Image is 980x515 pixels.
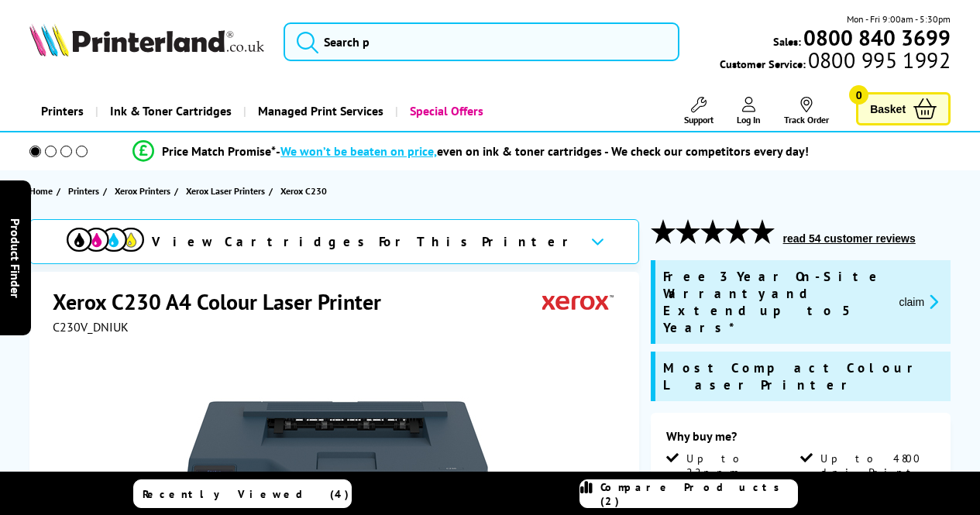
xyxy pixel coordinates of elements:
[243,91,395,131] a: Managed Print Services
[53,287,397,316] h1: Xerox C230 A4 Colour Laser Printer
[684,97,714,125] a: Support
[53,319,129,335] span: C230V_DNIUK
[737,97,761,125] a: Log In
[29,183,53,199] span: Home
[162,143,276,159] span: Price Match Promise*
[870,98,906,119] span: Basket
[280,183,331,199] a: Xerox C230
[29,23,264,60] a: Printerland Logo
[737,114,761,125] span: Log In
[542,287,614,316] img: Xerox
[663,268,887,336] span: Free 3 Year On-Site Warranty and Extend up to 5 Years*
[720,53,951,71] span: Customer Service:
[395,91,495,131] a: Special Offers
[186,183,265,199] span: Xerox Laser Printers
[579,479,798,508] a: Compare Products (2)
[284,22,679,61] input: Search p
[801,30,951,45] a: 0800 840 3699
[29,91,95,131] a: Printers
[110,91,232,131] span: Ink & Toner Cartridges
[280,143,437,159] span: We won’t be beaten on price,
[820,451,932,479] span: Up to 4800 dpi Print
[8,218,23,297] span: Product Finder
[115,183,170,199] span: Xerox Printers
[663,359,943,393] span: Most Compact Colour Laser Printer
[773,34,801,49] span: Sales:
[68,183,99,199] span: Printers
[600,480,797,508] span: Compare Products (2)
[894,293,943,311] button: promo-description
[806,53,951,67] span: 0800 995 1992
[280,183,327,199] span: Xerox C230
[684,114,714,125] span: Support
[784,97,829,125] a: Track Order
[8,138,934,165] li: modal_Promise
[847,12,951,26] span: Mon - Fri 9:00am - 5:30pm
[133,479,352,508] a: Recently Viewed (4)
[29,183,57,199] a: Home
[29,23,264,57] img: Printerland Logo
[779,232,920,245] button: read 54 customer reviews
[803,23,951,52] b: 0800 840 3699
[67,228,144,252] img: View Cartridges
[666,428,935,451] div: Why buy me?
[68,183,103,199] a: Printers
[276,143,809,159] div: - even on ink & toner cartridges - We check our competitors every day!
[186,183,269,199] a: Xerox Laser Printers
[143,487,349,501] span: Recently Viewed (4)
[856,92,951,125] a: Basket 0
[686,451,798,493] span: Up to 22ppm Mono Print
[115,183,174,199] a: Xerox Printers
[152,233,578,250] span: View Cartridges For This Printer
[95,91,243,131] a: Ink & Toner Cartridges
[849,85,868,105] span: 0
